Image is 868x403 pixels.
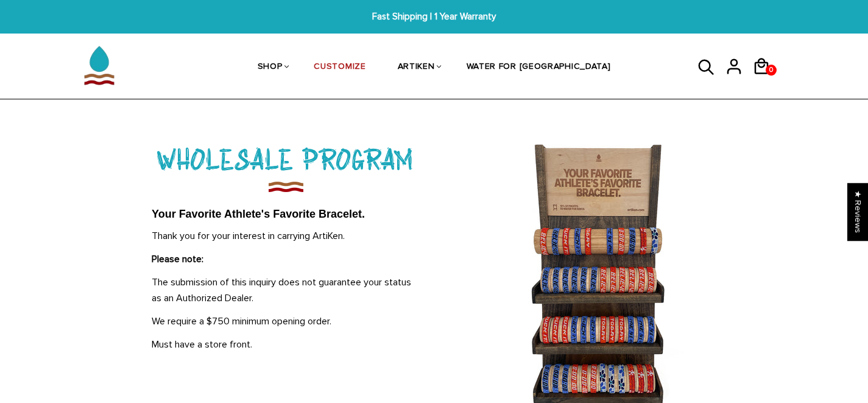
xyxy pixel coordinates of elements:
p: Thank you for your interest in carrying ArtiKen. [152,228,420,244]
a: SHOP [258,35,283,100]
img: imgboder_1200x.png [267,178,305,195]
p: Must have a store front. [152,337,420,352]
h3: Your Favorite Athlete's Favorite Bracelet. [152,207,420,221]
h3: WHOLESALE PROGRAM [137,140,434,178]
div: Click to open Judge.me floating reviews tab [847,183,868,241]
span: 0 [766,62,776,79]
span: Fast Shipping | 1 Year Warranty [268,10,601,24]
strong: Please note: [152,253,203,265]
p: We require a $750 minimum opening order. [152,313,420,329]
a: ARTIKEN [398,35,435,100]
a: WATER FOR [GEOGRAPHIC_DATA] [467,35,611,100]
a: 0 [752,79,780,81]
p: The submission of this inquiry does not guarantee your status as an Authorized Dealer. [152,274,420,306]
a: CUSTOMIZE [314,35,365,100]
